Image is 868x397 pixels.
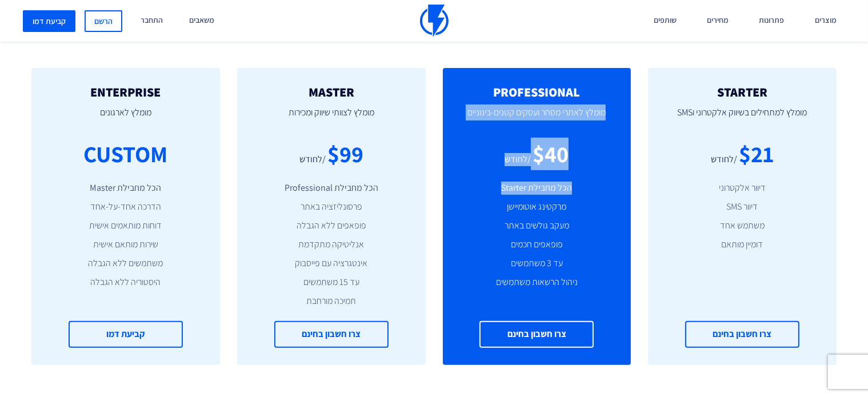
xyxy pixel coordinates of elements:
[533,138,569,170] div: $40
[254,295,409,308] li: תמיכה מורחבת
[665,182,819,195] li: דיוור אלקטרוני
[665,85,819,99] h2: STARTER
[49,219,203,232] li: דוחות מותאמים אישית
[685,321,799,348] a: צרו חשבון בחינם
[299,153,326,166] div: /לחודש
[665,99,819,138] p: מומלץ למתחילים בשיווק אלקטרוני וSMS
[49,238,203,251] li: שירות מותאם אישית
[69,321,183,348] a: קביעת דמו
[460,85,614,99] h2: PROFESSIONAL
[274,321,389,348] a: צרו חשבון בחינם
[23,10,75,32] a: קביעת דמו
[460,99,614,138] p: מומלץ לאתרי מסחר ועסקים קטנים-בינוניים
[739,138,774,170] div: $21
[49,276,203,289] li: היסטוריה ללא הגבלה
[254,257,409,270] li: אינטגרציה עם פייסבוק
[505,153,531,166] div: /לחודש
[460,276,614,289] li: ניהול הרשאות משתמשים
[49,85,203,99] h2: ENTERPRISE
[665,219,819,232] li: משתמש אחד
[49,99,203,138] p: מומלץ לארגונים
[460,219,614,232] li: מעקב גולשים באתר
[665,238,819,251] li: דומיין מותאם
[254,200,409,214] li: פרסונליזציה באתר
[49,182,203,195] li: הכל מחבילת Master
[254,99,409,138] p: מומלץ לצוותי שיווק ומכירות
[460,182,614,195] li: הכל מחבילת Starter
[254,85,409,99] h2: MASTER
[460,257,614,270] li: עד 3 משתמשים
[665,200,819,214] li: דיוור SMS
[254,182,409,195] li: הכל מחבילת Professional
[49,200,203,214] li: הדרכה אחד-על-אחד
[254,238,409,251] li: אנליטיקה מתקדמת
[327,138,363,170] div: $99
[711,153,737,166] div: /לחודש
[49,257,203,270] li: משתמשים ללא הגבלה
[254,276,409,289] li: עד 15 משתמשים
[254,219,409,232] li: פופאפים ללא הגבלה
[460,238,614,251] li: פופאפים חכמים
[479,321,594,348] a: צרו חשבון בחינם
[460,200,614,214] li: מרקטינג אוטומיישן
[85,10,122,32] a: הרשם
[83,138,167,170] div: CUSTOM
